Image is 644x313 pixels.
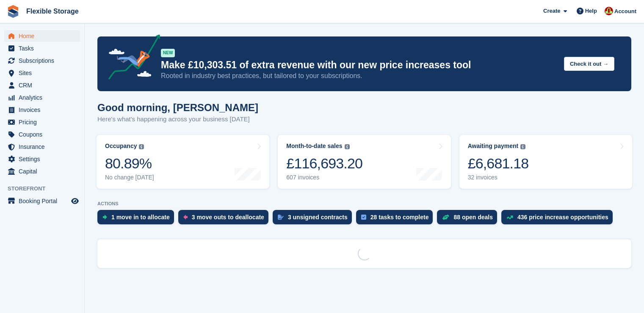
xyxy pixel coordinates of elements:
span: Pricing [19,116,69,128]
div: NEW [161,49,175,57]
div: No change [DATE] [105,174,154,181]
img: stora-icon-8386f47178a22dfd0bd8f6a31ec36ba5ce8667c1dd55bd0f319d3a0aa187defe.svg [7,5,19,18]
a: menu [4,92,80,103]
span: Insurance [19,141,69,153]
div: Month-to-date sales [286,143,342,150]
p: Rooted in industry best practices, but tailored to your subscriptions. [161,71,557,81]
span: Subscriptions [19,55,69,67]
span: Account [614,7,636,16]
a: Preview store [70,196,80,206]
img: deal-1b604bf984904fb50ccaf53a9ad4b4a5d6e5aea283cecdc64d6e3604feb123c2.svg [442,214,449,220]
span: Invoices [19,104,69,116]
a: menu [4,67,80,79]
span: CRM [19,79,69,91]
div: 3 unsigned contracts [288,214,348,221]
span: Analytics [19,92,69,103]
a: 436 price increase opportunities [501,210,617,229]
img: contract_signature_icon-13c848040528278c33f63329250d36e43548de30e8caae1d1a13099fd9432cc5.svg [278,215,284,220]
a: menu [4,42,80,54]
div: Occupancy [105,143,137,150]
div: 28 tasks to complete [370,214,429,221]
a: Occupancy 80.89% No change [DATE] [97,135,269,189]
img: move_ins_to_allocate_icon-fdf77a2bb77ea45bf5b3d319d69a93e2d87916cf1d5bf7949dd705db3b84f3ca.svg [102,215,107,220]
img: David Jones [605,7,613,15]
span: Home [19,30,69,42]
a: 3 move outs to deallocate [178,210,273,229]
a: 1 move in to allocate [97,210,178,229]
img: icon-info-grey-7440780725fd019a000dd9b08b2336e03edf1995a4989e88bcd33f0948082b44.svg [520,144,525,149]
img: icon-info-grey-7440780725fd019a000dd9b08b2336e03edf1995a4989e88bcd33f0948082b44.svg [345,144,350,149]
a: menu [4,129,80,140]
a: Flexible Storage [23,4,82,18]
a: menu [4,116,80,128]
p: Make £10,303.51 of extra revenue with our new price increases tool [161,59,557,71]
img: icon-info-grey-7440780725fd019a000dd9b08b2336e03edf1995a4989e88bcd33f0948082b44.svg [139,144,144,149]
button: Check it out → [564,57,614,71]
div: 80.89% [105,155,154,172]
a: menu [4,165,80,177]
img: move_outs_to_deallocate_icon-f764333ba52eb49d3ac5e1228854f67142a1ed5810a6f6cc68b1a99e826820c5.svg [183,215,188,220]
img: task-75834270c22a3079a89374b754ae025e5fb1db73e45f91037f5363f120a921f8.svg [361,215,366,220]
a: menu [4,55,80,67]
div: 88 open deals [453,214,493,221]
p: Here's what's happening across your business [DATE] [97,115,258,124]
div: 436 price increase opportunities [517,214,608,221]
h1: Good morning, [PERSON_NAME] [97,102,258,113]
span: Capital [19,165,69,177]
span: Create [543,7,560,15]
div: 1 move in to allocate [111,214,170,221]
div: Awaiting payment [468,143,519,150]
div: 607 invoices [286,174,362,181]
p: ACTIONS [97,201,631,207]
div: 32 invoices [468,174,529,181]
a: 3 unsigned contracts [273,210,356,229]
a: menu [4,195,80,207]
img: price-adjustments-announcement-icon-8257ccfd72463d97f412b2fc003d46551f7dbcb40ab6d574587a9cd5c0d94... [101,34,160,83]
img: price_increase_opportunities-93ffe204e8149a01c8c9dc8f82e8f89637d9d84a8eef4429ea346261dce0b2c0.svg [506,215,513,219]
a: 28 tasks to complete [356,210,437,229]
span: Coupons [19,129,69,140]
span: Settings [19,153,69,165]
span: Tasks [19,42,69,54]
div: £6,681.18 [468,155,529,172]
a: 88 open deals [437,210,501,229]
a: menu [4,30,80,42]
div: 3 move outs to deallocate [192,214,264,221]
a: menu [4,141,80,153]
span: Booking Portal [19,195,69,207]
a: Month-to-date sales £116,693.20 607 invoices [278,135,451,189]
div: £116,693.20 [286,155,362,172]
a: menu [4,79,80,91]
span: Storefront [8,184,84,193]
span: Sites [19,67,69,79]
a: Awaiting payment £6,681.18 32 invoices [459,135,632,189]
a: menu [4,104,80,116]
a: menu [4,153,80,165]
span: Help [585,7,597,15]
